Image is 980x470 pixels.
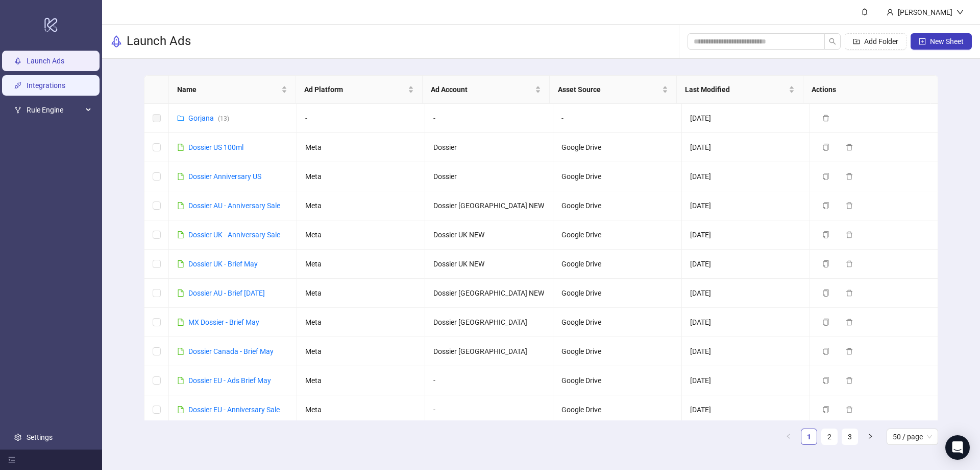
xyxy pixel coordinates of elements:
span: delete [846,144,853,151]
a: Dossier UK - Anniversary Sale [188,231,280,239]
span: delete [846,289,853,297]
th: Last Modified [677,76,804,104]
td: Google Drive [553,162,681,191]
span: folder [177,115,184,122]
li: Next Page [862,429,878,445]
li: 2 [821,429,838,445]
td: [DATE] [682,133,810,162]
td: Google Drive [553,395,681,424]
a: Integrations [27,82,65,90]
td: Google Drive [553,220,681,250]
span: file [177,231,184,238]
span: folder-add [853,38,860,45]
td: [DATE] [682,162,810,191]
li: 1 [801,429,817,445]
td: Dossier [GEOGRAPHIC_DATA] NEW [425,191,553,220]
td: Google Drive [553,366,681,395]
span: Last Modified [685,84,787,95]
span: copy [822,260,829,267]
span: copy [822,144,829,151]
td: Google Drive [553,133,681,162]
a: Launch Ads [27,57,64,65]
span: file [177,377,184,384]
span: delete [846,377,853,384]
td: [DATE] [682,250,810,279]
span: delete [846,173,853,180]
span: file [177,406,184,413]
th: Name [169,76,296,104]
span: delete [846,231,853,238]
span: New Sheet [930,37,964,46]
td: [DATE] [682,395,810,424]
a: 2 [822,429,837,444]
td: Dossier UK NEW [425,250,553,279]
span: copy [822,173,829,180]
td: Google Drive [553,250,681,279]
span: copy [822,406,829,413]
td: Dossier [425,133,553,162]
td: Dossier UK NEW [425,220,553,250]
span: delete [846,348,853,355]
span: Rule Engine [27,100,83,121]
td: Meta [297,337,425,366]
h3: Launch Ads [127,33,191,50]
td: Meta [297,162,425,191]
span: 50 / page [893,429,932,444]
span: Name [177,84,279,95]
span: file [177,202,184,209]
td: Meta [297,279,425,308]
span: delete [846,202,853,209]
td: Dossier [GEOGRAPHIC_DATA] NEW [425,279,553,308]
span: delete [822,115,829,122]
span: copy [822,202,829,209]
span: plus-square [919,38,926,45]
span: copy [822,289,829,297]
span: Add Folder [864,37,898,46]
span: rocket [110,35,122,48]
a: MX Dossier - Brief May [188,318,259,326]
span: copy [822,348,829,355]
span: file [177,348,184,355]
a: 1 [801,429,817,444]
span: Ad Account [431,84,533,95]
span: file [177,144,184,151]
button: left [780,429,797,445]
button: New Sheet [911,33,972,50]
a: Dossier Canada - Brief May [188,347,274,355]
td: [DATE] [682,104,810,133]
td: - [425,104,553,133]
td: Dossier [GEOGRAPHIC_DATA] [425,308,553,337]
td: Meta [297,308,425,337]
a: Gorjana(13) [188,114,229,122]
span: search [829,38,836,45]
a: Dossier EU - Anniversary Sale [188,406,280,414]
span: Asset Source [558,84,660,95]
span: copy [822,319,829,326]
th: Asset Source [550,76,677,104]
td: [DATE] [682,366,810,395]
span: file [177,319,184,326]
td: Meta [297,220,425,250]
td: Dossier [GEOGRAPHIC_DATA] [425,337,553,366]
td: - [297,104,425,133]
a: Dossier EU - Ads Brief May [188,376,271,385]
td: - [425,395,553,424]
span: fork [14,107,21,114]
td: - [553,104,681,133]
span: user [887,9,894,16]
a: 3 [842,429,857,444]
span: right [867,433,873,439]
th: Ad Account [423,76,550,104]
div: Open Intercom Messenger [945,435,970,460]
td: Google Drive [553,279,681,308]
span: left [786,433,792,439]
a: Dossier UK - Brief May [188,260,258,268]
td: Google Drive [553,308,681,337]
span: Ad Platform [304,84,406,95]
a: Dossier AU - Brief [DATE] [188,289,265,297]
span: down [957,9,964,16]
td: [DATE] [682,308,810,337]
span: delete [846,406,853,413]
div: [PERSON_NAME] [894,7,957,18]
span: copy [822,377,829,384]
